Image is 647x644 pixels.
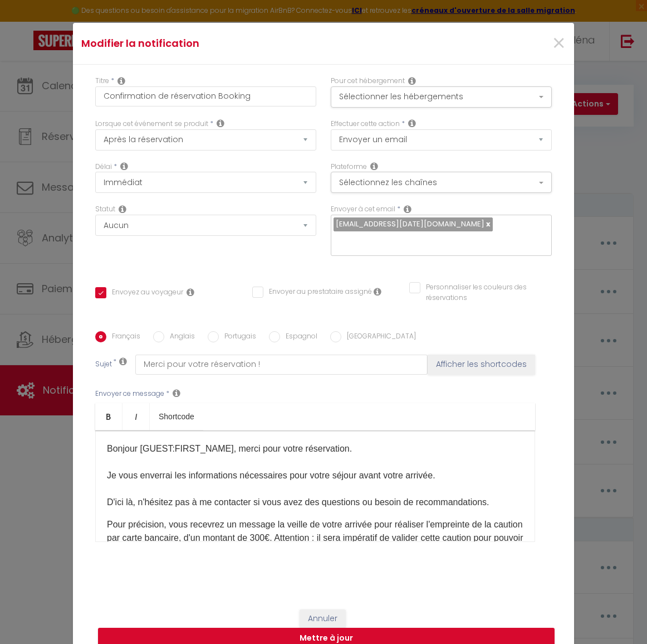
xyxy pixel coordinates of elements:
[370,162,378,171] i: Action Channel
[280,331,317,343] label: Espagnol
[428,355,535,375] button: Afficher les shortcodes
[331,119,400,129] label: Effectuer cette action
[187,288,194,297] i: Envoyer au voyageur
[95,359,112,371] label: Sujet
[331,76,405,86] label: Pour cet hébergement
[341,331,416,343] label: [GEOGRAPHIC_DATA]
[95,119,208,129] label: Lorsque cet événement se produit
[300,609,346,628] button: Annuler
[117,76,125,85] i: Title
[408,119,416,128] i: Action Type
[331,86,552,108] button: Sélectionner les hébergements
[120,162,128,171] i: Action Time
[106,331,140,343] label: Français
[331,204,395,215] label: Envoyer à cet email
[95,76,109,86] label: Titre
[336,219,484,229] span: [EMAIL_ADDRESS][DATE][DOMAIN_NAME]
[408,76,416,85] i: This Rental
[95,204,115,215] label: Statut
[107,518,523,558] p: Pour précision, vous recevrez un message la veille de votre arrivée pour réaliser l'empreinte de ...
[404,205,411,214] i: Recipient
[331,162,367,172] label: Plateforme
[122,403,150,430] a: Italic
[173,389,180,398] i: Message
[81,36,399,51] h4: Modifier la notification
[331,172,552,193] button: Sélectionnez les chaînes
[95,403,122,430] a: Bold
[107,497,489,507] span: D'ici là, n'hésitez pas à me contacter si vous avez des questions ou besoin de recommandations.
[217,119,224,128] i: Event Occur
[107,444,234,453] span: Bonjour [GUEST:FIRST_NAME]​
[150,403,203,430] a: Shortcode
[119,205,126,214] i: Booking status
[164,331,195,343] label: Anglais
[219,331,256,343] label: Portugais
[107,471,435,480] span: Je vous enverrai les informations nécessaires pour votre séjour avant votre arrivée.
[95,162,112,172] label: Délai
[119,357,127,366] i: Subject
[374,287,381,296] i: Envoyer au prestataire si il est assigné
[95,389,164,399] label: Envoyer ce message
[552,27,566,60] span: ×
[552,32,566,56] button: Close
[234,444,352,453] span: , merci pour votre réservation.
